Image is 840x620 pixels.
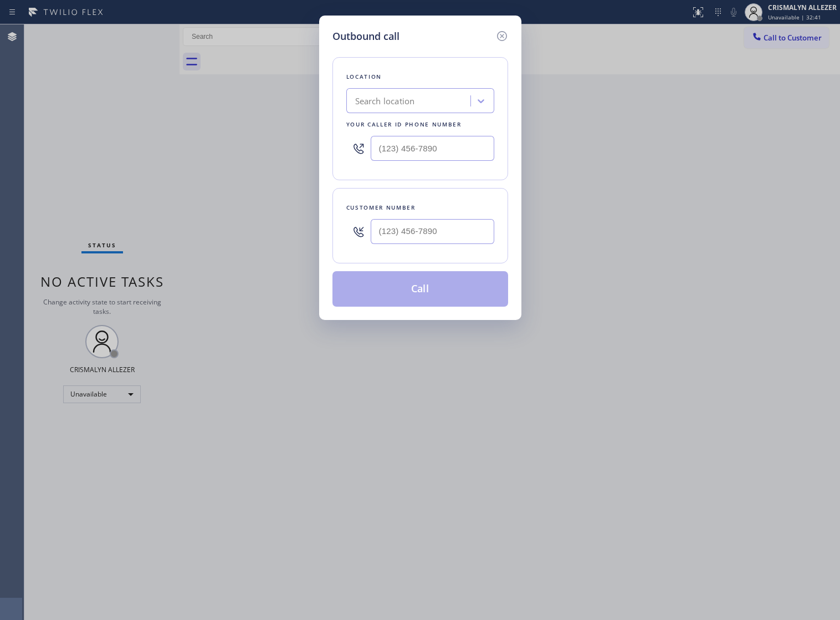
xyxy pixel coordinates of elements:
[346,71,494,83] div: Location
[332,29,399,44] h5: Outbound call
[371,219,494,244] input: (123) 456-7890
[355,95,415,108] div: Search location
[346,202,494,214] div: Customer number
[371,136,494,161] input: (123) 456-7890
[332,271,508,307] button: Call
[346,119,494,130] div: Your caller id phone number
